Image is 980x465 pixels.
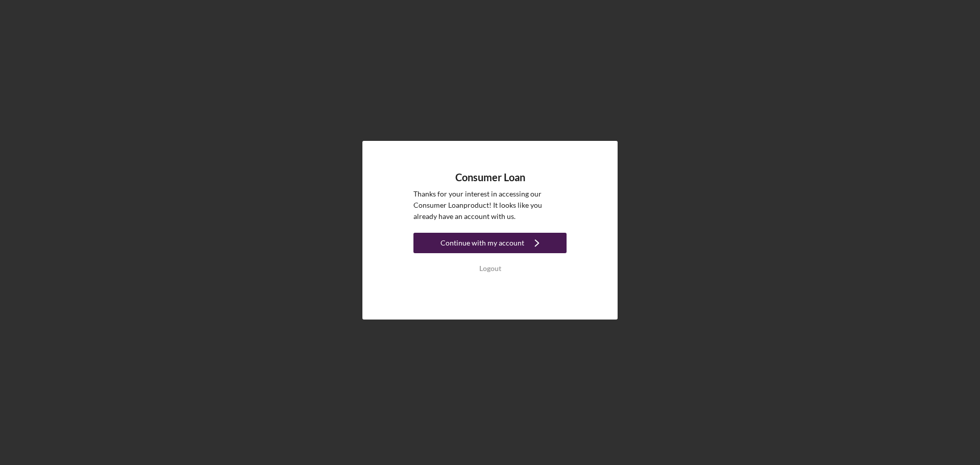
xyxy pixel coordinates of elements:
[413,233,567,253] button: Continue with my account
[413,258,567,279] button: Logout
[479,258,501,279] div: Logout
[413,188,567,223] p: Thanks for your interest in accessing our Consumer Loan product! It looks like you already have a...
[455,172,525,183] h4: Consumer Loan
[440,233,524,253] div: Continue with my account
[413,233,567,256] a: Continue with my account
